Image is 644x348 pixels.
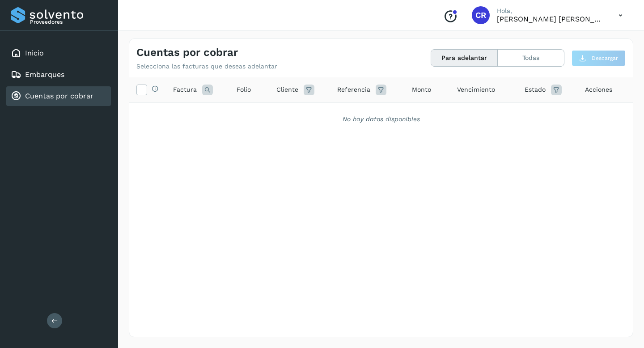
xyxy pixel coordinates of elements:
a: Embarques [25,70,64,79]
p: Selecciona las facturas que deseas adelantar [136,63,277,70]
span: Referencia [337,85,370,94]
button: Para adelantar [431,50,498,66]
p: Proveedores [30,19,107,25]
span: Acciones [585,85,612,94]
button: Todas [498,50,564,66]
span: Cliente [276,85,298,94]
div: No hay datos disponibles [141,115,621,124]
p: Hola, [497,7,604,15]
div: Cuentas por cobrar [6,86,111,106]
a: Cuentas por cobrar [25,92,93,100]
button: Descargar [572,50,626,66]
h4: Cuentas por cobrar [136,46,238,59]
span: Descargar [592,54,618,62]
p: CARLOS RODOLFO BELLI PEDRAZA [497,15,604,23]
span: Folio [237,85,251,94]
span: Factura [173,85,197,94]
div: Inicio [6,43,111,63]
div: Embarques [6,65,111,85]
span: Vencimiento [457,85,495,94]
a: Inicio [25,49,44,57]
span: Monto [412,85,431,94]
span: Estado [525,85,546,94]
